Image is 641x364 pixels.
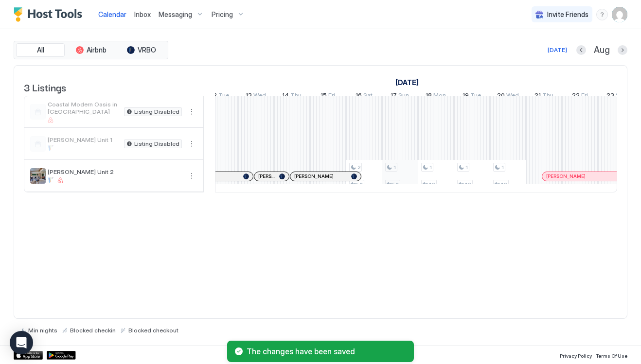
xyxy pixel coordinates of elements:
span: 23 [606,91,614,102]
span: 1 [501,164,504,171]
a: August 20, 2025 [495,89,521,104]
a: August 14, 2025 [280,89,304,104]
a: August 21, 2025 [532,89,556,104]
span: Messaging [159,10,192,19]
span: Inbox [134,10,151,18]
span: Calendar [98,10,126,18]
button: [DATE] [546,44,569,56]
span: 2 [357,164,360,171]
button: All [16,43,65,57]
div: menu [186,170,197,182]
span: 15 [320,91,327,102]
span: Thu [290,91,302,102]
span: Pricing [212,10,233,19]
span: 20 [497,91,505,102]
div: [DATE] [548,46,567,54]
a: August 1, 2025 [393,75,421,89]
div: Open Intercom Messenger [10,331,33,354]
span: Aug [594,45,610,56]
a: August 22, 2025 [570,89,590,104]
span: All [37,46,44,54]
span: [PERSON_NAME] [546,173,586,179]
button: More options [186,106,197,118]
span: 14 [282,91,289,102]
span: Fri [581,91,588,102]
span: Tue [218,91,229,102]
span: 21 [534,91,541,102]
span: $146 [423,181,435,188]
span: Thu [542,91,553,102]
button: More options [186,138,197,150]
a: Host Tools Logo [14,7,87,22]
span: Blocked checkout [128,327,178,334]
span: 3 Listings [24,80,66,94]
a: August 17, 2025 [388,89,411,104]
button: Airbnb [67,43,115,57]
span: Wed [253,91,266,102]
button: Next month [618,45,627,55]
span: [PERSON_NAME] Unit 2 [48,168,182,175]
span: 16 [356,91,362,102]
span: 19 [463,91,469,102]
span: 22 [572,91,580,102]
span: $152 [351,181,363,188]
a: August 18, 2025 [423,89,448,104]
span: VRBO [138,46,156,54]
button: Previous month [576,45,586,55]
button: VRBO [117,43,166,57]
span: [PERSON_NAME] Unit 1 [48,136,120,143]
span: $152 [387,181,399,188]
a: August 13, 2025 [243,89,268,104]
span: 1 [393,164,396,171]
div: User profile [612,7,627,22]
a: Calendar [98,9,126,19]
span: Mon [433,91,446,102]
a: August 23, 2025 [604,89,627,104]
span: Sat [363,91,373,102]
span: Sat [616,91,625,102]
div: tab-group [14,41,168,59]
span: The changes have been saved [247,347,406,356]
div: menu [186,106,197,118]
span: Min nights [28,327,57,334]
a: August 12, 2025 [208,89,231,104]
a: August 16, 2025 [353,89,375,104]
span: Fri [328,91,335,102]
div: listing image [30,168,46,184]
span: 1 [429,164,432,171]
span: Sun [398,91,409,102]
a: August 15, 2025 [318,89,338,104]
span: 13 [246,91,252,102]
a: August 19, 2025 [460,89,483,104]
span: [PERSON_NAME] [258,173,275,179]
span: Coastal Modern Oasis in [GEOGRAPHIC_DATA] [48,101,120,115]
a: Inbox [134,9,151,19]
span: $146 [459,181,471,188]
span: [PERSON_NAME] [294,173,334,179]
div: menu [596,9,608,20]
span: Blocked checkin [70,327,116,334]
span: 17 [391,91,397,102]
span: Airbnb [87,46,107,54]
span: Invite Friends [547,10,588,19]
button: More options [186,170,197,182]
div: menu [186,138,197,150]
span: 18 [426,91,432,102]
span: Wed [506,91,519,102]
span: Tue [470,91,481,102]
span: 1 [465,164,468,171]
span: $146 [495,181,507,188]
